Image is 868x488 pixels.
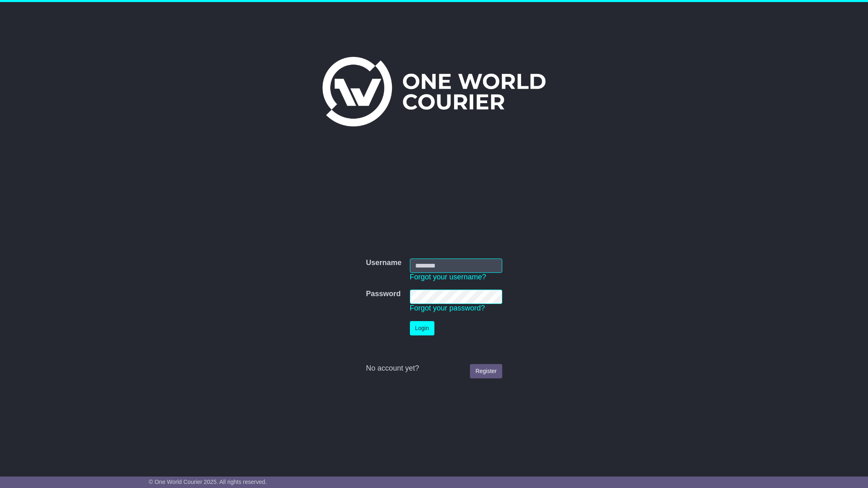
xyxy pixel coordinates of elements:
[366,259,401,268] label: Username
[366,364,502,373] div: No account yet?
[410,273,486,281] a: Forgot your username?
[410,321,434,335] button: Login
[470,364,502,378] a: Register
[410,304,485,312] a: Forgot your password?
[149,479,267,485] span: © One World Courier 2025. All rights reserved.
[366,290,400,299] label: Password
[322,57,546,126] img: One World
